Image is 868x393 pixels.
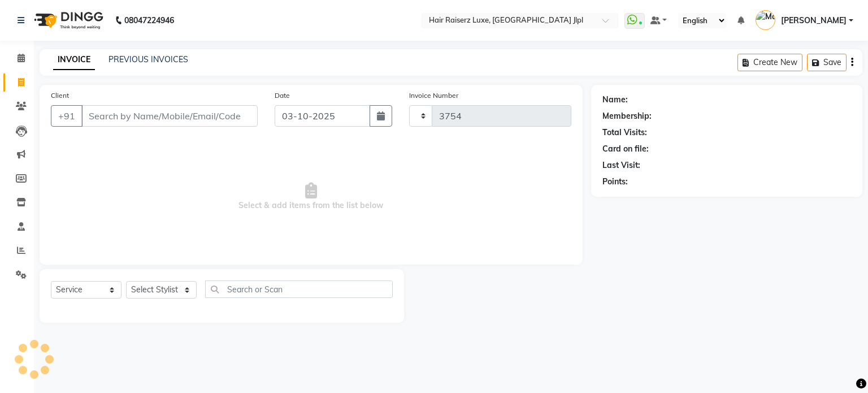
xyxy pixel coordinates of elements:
div: Name: [602,94,628,106]
img: Manpreet Kaur [756,10,775,30]
b: 08047224946 [124,5,174,36]
button: Save [807,54,847,71]
label: Date [275,90,290,101]
label: Invoice Number [409,90,458,101]
div: Total Visits: [602,127,647,139]
button: +91 [51,105,83,127]
label: Client [51,90,69,101]
a: PREVIOUS INVOICES [108,54,188,64]
img: logo [29,5,106,36]
div: Points: [602,176,628,188]
button: Create New [737,54,802,71]
div: Membership: [602,110,652,122]
div: Card on file: [602,143,649,155]
input: Search or Scan [205,280,393,298]
span: Select & add items from the list below [51,140,571,253]
span: [PERSON_NAME] [781,15,847,27]
div: Last Visit: [602,159,640,171]
a: INVOICE [53,50,95,70]
input: Search by Name/Mobile/Email/Code [81,105,258,127]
